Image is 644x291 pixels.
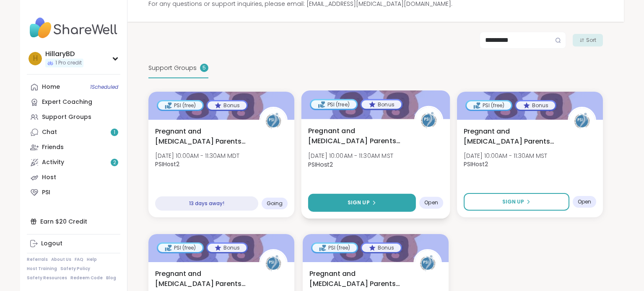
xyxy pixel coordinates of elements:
[464,152,547,160] span: [DATE] 10:00AM - 11:30AM MST
[27,125,120,140] a: Chat1
[158,244,203,252] div: PSI (free)
[33,53,38,64] span: H
[467,101,511,110] div: PSI (free)
[308,160,333,168] b: PSIHost2
[569,108,595,134] img: PSIHost2
[155,196,258,211] div: 13 days away!
[106,275,116,281] a: Blog
[90,84,118,90] span: 1 Scheduled
[308,194,416,212] button: Sign Up
[312,244,357,252] div: PSI (free)
[113,159,116,166] span: 2
[267,200,283,207] span: Going
[424,199,438,206] span: Open
[27,80,120,95] a: Home1Scheduled
[502,198,524,206] span: Sign Up
[55,59,82,67] span: 1 Pro credit
[42,98,92,106] div: Expert Coaching
[208,101,247,110] div: Bonus
[200,64,208,72] div: 5
[155,152,239,160] span: [DATE] 10:00AM - 11:30AM MDT
[464,126,558,147] span: Pregnant and [MEDICAL_DATA] Parents of
[42,128,57,136] div: Chat
[42,143,64,152] div: Friends
[155,160,179,168] b: PSIHost2
[27,13,120,43] img: ShareWell Nav Logo
[415,107,442,134] img: PSIHost2
[516,101,555,110] div: Bonus
[361,100,401,108] div: Bonus
[70,275,103,281] a: Redeem Code
[51,257,71,263] a: About Us
[586,36,596,44] span: Sort
[208,244,247,252] div: Bonus
[260,250,286,276] img: PSIHost2
[41,239,62,248] div: Logout
[348,199,370,206] span: Sign Up
[27,275,67,281] a: Safety Resources
[42,113,91,121] div: Support Groups
[42,158,64,167] div: Activity
[45,49,83,59] div: HillaryBD
[27,170,120,185] a: Host
[27,110,120,125] a: Support Groups
[27,266,57,272] a: Host Training
[415,250,441,276] img: PSIHost2
[155,269,250,289] span: Pregnant and [MEDICAL_DATA] Parents of
[311,100,356,108] div: PSI (free)
[464,193,569,211] button: Sign Up
[27,95,120,110] a: Expert Coaching
[578,198,591,205] span: Open
[42,188,50,197] div: PSI
[362,244,401,252] div: Bonus
[464,160,488,168] b: PSIHost2
[42,173,56,182] div: Host
[27,214,120,229] div: Earn $20 Credit
[27,236,120,251] a: Logout
[260,108,286,134] img: PSIHost2
[60,266,90,272] a: Safety Policy
[27,185,120,200] a: PSI
[27,155,120,170] a: Activity2
[309,269,404,289] span: Pregnant and [MEDICAL_DATA] Parents of
[87,257,97,263] a: Help
[308,126,405,146] span: Pregnant and [MEDICAL_DATA] Parents of
[155,126,250,147] span: Pregnant and [MEDICAL_DATA] Parents of
[75,257,83,263] a: FAQ
[158,101,203,110] div: PSI (free)
[114,129,115,136] span: 1
[42,83,60,91] div: Home
[148,64,197,72] span: Support Groups
[27,140,120,155] a: Friends
[308,152,393,160] span: [DATE] 10:00AM - 11:30AM MST
[27,257,48,263] a: Referrals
